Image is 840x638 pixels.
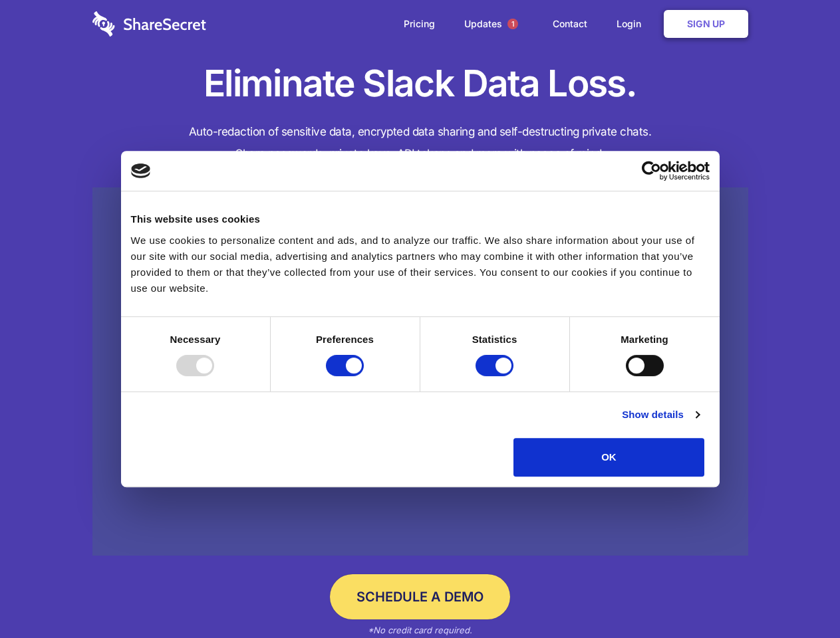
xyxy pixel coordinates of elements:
strong: Marketing [621,334,668,345]
a: Wistia video thumbnail [92,187,748,556]
a: Sign Up [664,10,748,38]
a: Schedule a Demo [330,574,510,619]
h1: Eliminate Slack Data Loss. [92,60,748,108]
strong: Preferences [316,334,374,345]
em: *No credit card required. [368,625,472,635]
a: Contact [539,3,601,45]
a: Usercentrics Cookiebot - opens in a new window [593,161,710,181]
a: Pricing [390,3,448,45]
strong: Necessary [170,334,221,345]
button: OK [513,438,704,477]
a: Login [603,3,661,45]
a: Show details [622,407,699,423]
h4: Auto-redaction of sensitive data, encrypted data sharing and self-destructing private chats. Shar... [92,121,748,165]
div: This website uses cookies [131,211,710,227]
strong: Statistics [472,334,517,345]
img: logo-wordmark-white-trans-d4663122ce5f474addd5e946df7df03e33cb6a1c49d2221995e7729f52c070b2.svg [92,11,206,37]
div: We use cookies to personalize content and ads, and to analyze our traffic. We also share informat... [131,233,710,296]
span: 1 [507,19,518,29]
img: logo [131,163,151,178]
